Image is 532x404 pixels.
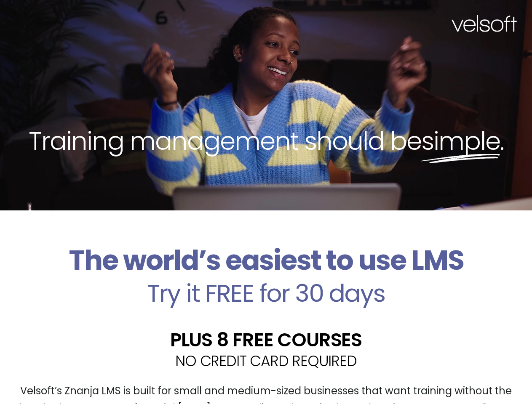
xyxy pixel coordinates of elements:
h2: Try it FREE for 30 days [6,281,526,306]
h2: NO CREDIT CARD REQUIRED [6,353,526,368]
h2: PLUS 8 FREE COURSES [6,330,526,349]
h2: Training management should be . [15,125,517,157]
h2: The world’s easiest to use LMS [6,244,526,277]
span: simple [421,123,500,159]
